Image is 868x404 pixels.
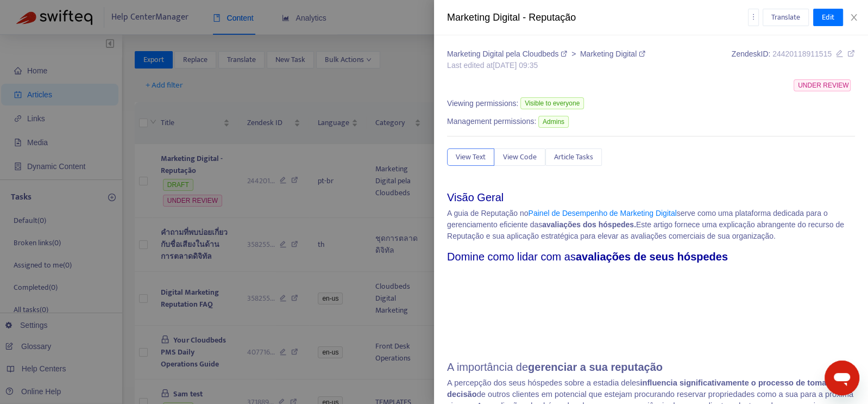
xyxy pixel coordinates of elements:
span: close [850,13,858,22]
a: Marketing Digital [580,49,645,58]
button: Edit [813,9,843,26]
button: more [748,9,759,26]
span: Article Tasks [554,151,593,163]
strong: gerenciar a sua reputação [528,361,663,373]
strong: influencia significativamente o processo de tomada de decisão [447,378,847,399]
span: Viewing permissions: [447,98,518,109]
div: Zendesk ID: [732,48,855,71]
span: Visible to everyone [520,97,584,109]
span: A importância de [447,361,663,373]
strong: avaliações dos hóspedes. [542,220,636,229]
strong: avaliações de seus hóspedes [576,251,728,263]
span: 24420118911515 [772,49,832,58]
span: Edit [822,11,834,23]
div: Last edited at [DATE] 09:35 [447,60,645,71]
button: Article Tasks [545,148,602,166]
span: Domine como lidar com as [447,251,728,263]
span: Translate [771,11,800,23]
span: Admins [538,116,569,128]
a: Painel de Desempenho de Marketing Digital [528,209,676,217]
div: Marketing Digital - Reputação [447,10,748,25]
button: Close [846,13,861,23]
p: A guia de Reputação no serve como uma plataforma dedicada para o gerenciamento eficiente das Este... [447,208,855,242]
iframe: Button to launch messaging window [825,361,859,395]
span: Management permissions: [447,116,536,127]
div: > [447,48,645,60]
button: View Code [494,148,545,166]
span: Visão Geral [447,191,504,203]
span: more [750,13,757,21]
span: View Code [503,151,537,163]
button: View Text [447,148,494,166]
a: Marketing Digital pela Cloudbeds [447,49,569,58]
span: View Text [456,151,486,163]
span: UNDER REVIEW [794,79,851,91]
button: Translate [763,9,809,26]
